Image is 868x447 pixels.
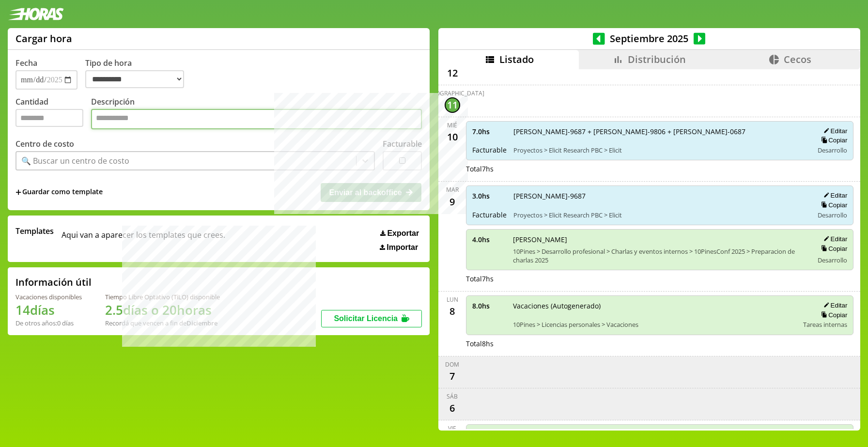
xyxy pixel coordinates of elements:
span: Importar [387,243,418,252]
h1: Cargar hora [15,32,72,45]
label: Facturable [383,139,422,149]
label: Tipo de hora [85,58,192,90]
div: [DEMOGRAPHIC_DATA] [420,89,484,97]
button: Solicitar Licencia [321,310,422,327]
select: Tipo de hora [85,70,184,88]
span: [PERSON_NAME] [513,235,807,244]
h1: 14 días [15,301,82,319]
div: 6 [445,401,460,416]
span: 10Pines > Desarrollo profesional > Charlas y eventos internos > 10PinesConf 2025 > Preparacion de... [513,247,807,264]
span: 10Pines > Licencias personales > Vacaciones [513,320,797,329]
label: Centro de costo [15,139,74,149]
span: Aqui van a aparecer los templates que crees. [62,226,225,252]
button: Copiar [818,201,847,209]
span: Vacaciones (Autogenerado) [513,301,797,310]
h2: Información útil [15,276,92,289]
h1: 2.5 días o 20 horas [105,301,220,319]
input: Cantidad [15,109,83,127]
span: Facturable [472,145,507,154]
span: Septiembre 2025 [605,32,694,45]
div: 11 [445,97,460,113]
button: Copiar [818,245,847,253]
div: mar [446,185,459,194]
button: Copiar [818,136,847,144]
div: 8 [445,304,460,319]
div: sáb [447,392,458,401]
div: 10 [445,129,460,145]
span: Desarrollo [818,211,847,219]
button: Copiar [818,311,847,319]
button: Editar [821,191,847,200]
div: Total 7 hs [466,274,854,283]
span: 4.0 hs [472,235,506,244]
span: Listado [499,53,534,66]
div: Total 7 hs [466,164,854,173]
div: 🔍 Buscar un centro de costo [21,155,129,166]
span: + [15,187,21,198]
div: De otros años: 0 días [15,319,82,327]
b: Diciembre [186,319,217,327]
textarea: Descripción [91,109,422,129]
span: [PERSON_NAME]-9687 + [PERSON_NAME]-9806 + [PERSON_NAME]-0687 [513,127,807,136]
div: Total 8 hs [466,339,854,348]
span: Solicitar Licencia [334,314,398,323]
label: Descripción [91,96,422,132]
div: dom [445,360,459,369]
span: Exportar [387,229,419,238]
span: Cecos [784,53,811,66]
button: Exportar [377,229,422,238]
span: Facturable [472,210,507,219]
span: Proyectos > Elicit Research PBC > Elicit [513,211,807,219]
div: Tiempo Libre Optativo (TiLO) disponible [105,293,220,301]
span: Tareas internas [803,320,847,329]
div: 9 [445,194,460,209]
div: 12 [445,65,460,81]
span: Desarrollo [818,146,847,154]
div: lun [447,295,458,304]
label: Cantidad [15,96,91,132]
span: 8.0 hs [472,301,506,310]
div: Recordá que vencen a fin de [105,319,220,327]
div: scrollable content [438,69,860,429]
span: Templates [15,226,54,236]
img: logotipo [8,8,64,20]
button: Editar [821,127,847,135]
label: Fecha [15,58,37,68]
span: Proyectos > Elicit Research PBC > Elicit [513,146,807,154]
div: mié [447,121,457,129]
span: Desarrollo [818,256,847,264]
span: +Guardar como template [15,187,103,198]
span: [PERSON_NAME]-9687 [513,191,807,200]
span: Distribución [628,53,686,66]
span: 7.0 hs [472,127,507,136]
button: Editar [821,235,847,243]
div: Vacaciones disponibles [15,293,82,301]
button: Editar [821,301,847,309]
div: vie [448,424,456,432]
span: 3.0 hs [472,191,507,200]
div: 7 [445,369,460,384]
